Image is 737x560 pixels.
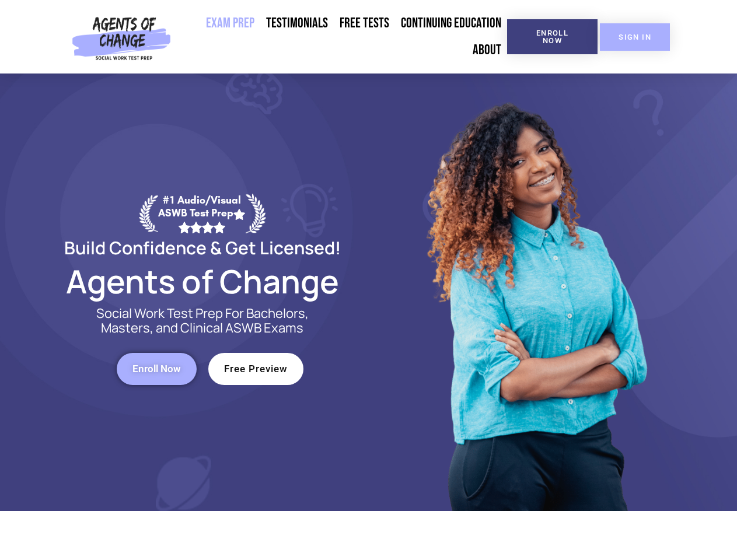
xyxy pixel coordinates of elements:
[36,268,369,295] h2: Agents of Change
[526,29,579,44] span: Enroll Now
[467,37,507,64] a: About
[600,23,670,51] a: SIGN IN
[260,10,334,37] a: Testimonials
[132,364,181,374] span: Enroll Now
[158,194,246,233] div: #1 Audio/Visual ASWB Test Prep
[224,364,288,374] span: Free Preview
[418,73,652,511] img: Website Image 1 (1)
[200,10,260,37] a: Exam Prep
[208,353,303,385] a: Free Preview
[83,306,322,335] p: Social Work Test Prep For Bachelors, Masters, and Clinical ASWB Exams
[507,19,598,54] a: Enroll Now
[36,239,369,256] h2: Build Confidence & Get Licensed!
[176,10,507,64] nav: Menu
[395,10,507,37] a: Continuing Education
[117,353,197,385] a: Enroll Now
[619,33,651,41] span: SIGN IN
[334,10,395,37] a: Free Tests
